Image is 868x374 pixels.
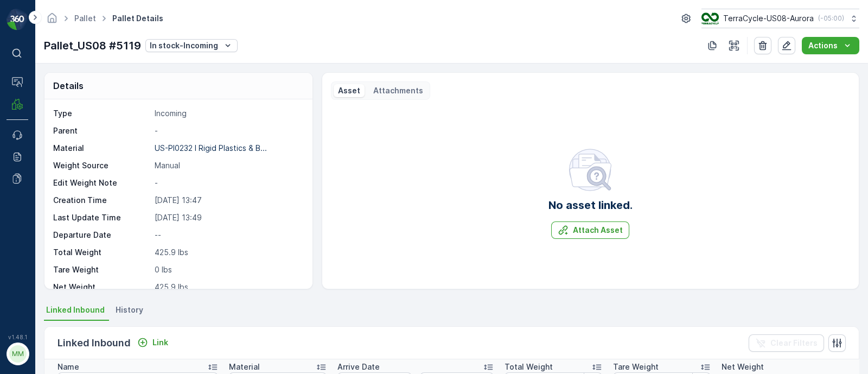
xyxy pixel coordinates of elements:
p: Tare Weight [613,362,659,372]
p: TerraCycle-US08-Aurora [723,13,814,24]
button: Actions [802,37,859,54]
p: Weight Source [53,160,150,171]
p: US-PI0232 I Rigid Plastics & B... [155,143,267,153]
a: Pallet [74,14,96,23]
p: Link [152,337,168,348]
button: Clear Filters [749,334,824,352]
p: Creation Time [53,195,150,206]
p: Actions [808,40,838,51]
span: Linked Inbound [46,305,105,315]
p: Net Weight [53,282,150,293]
p: ( -05:00 ) [818,14,844,23]
p: 425.9 lbs [155,247,301,258]
p: Attach Asset [573,225,623,236]
button: TerraCycle-US08-Aurora(-05:00) [701,9,859,28]
p: Parent [53,125,150,136]
p: Linked Inbound [58,335,131,351]
p: Pallet_US08 #5119 [44,37,141,54]
img: logo [7,9,28,30]
div: MM [9,345,27,363]
p: Last Update Time [53,212,150,223]
p: Edit Weight Note [53,178,150,188]
p: Arrive Date [337,362,380,372]
p: Asset [338,85,360,96]
a: Homepage [46,16,58,26]
p: Clear Filters [770,338,818,348]
p: Material [53,143,150,154]
p: Manual [155,160,301,171]
p: Material [229,362,260,372]
p: Type [53,108,150,119]
img: svg%3e [569,148,612,192]
p: [DATE] 13:49 [155,212,301,223]
p: Details [53,79,84,92]
p: Attachments [373,85,423,96]
button: Attach Asset [551,221,629,239]
p: 425.9 lbs [155,282,301,293]
span: Pallet Details [110,13,165,24]
img: image_ci7OI47.png [701,12,719,24]
p: Net Weight [722,362,764,372]
button: In stock-Incoming [145,39,238,52]
p: - [155,125,301,136]
p: [DATE] 13:47 [155,195,301,206]
span: v 1.48.1 [7,334,28,340]
p: In stock-Incoming [150,40,218,51]
p: -- [155,230,301,240]
p: Total Weight [53,247,150,258]
button: MM [7,343,28,365]
p: Departure Date [53,230,150,240]
span: History [116,305,143,315]
p: Name [58,362,79,372]
p: - [155,178,301,188]
p: Total Weight [505,362,553,372]
button: Link [133,336,173,349]
p: 0 lbs [155,264,301,275]
h2: No asset linked. [548,197,633,213]
p: Incoming [155,108,301,119]
p: Tare Weight [53,264,150,275]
